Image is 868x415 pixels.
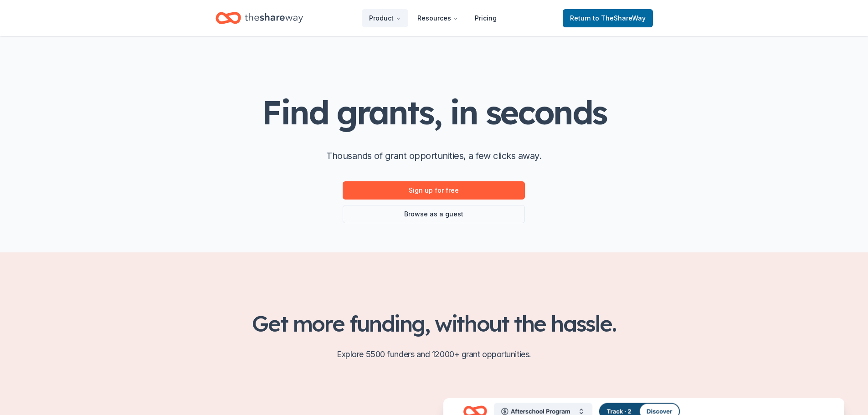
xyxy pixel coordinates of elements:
[216,7,303,29] a: Home
[410,9,466,27] button: Resources
[467,9,504,27] a: Pricing
[563,9,653,27] a: Returnto TheShareWay
[343,181,525,200] a: Sign up for free
[343,205,525,223] a: Browse as a guest
[362,9,408,27] button: Product
[362,7,504,29] nav: Main
[593,14,646,22] span: to TheShareWay
[326,149,541,163] p: Thousands of grant opportunities, a few clicks away.
[216,347,653,362] p: Explore 5500 funders and 12000+ grant opportunities.
[570,13,646,24] span: Return
[216,311,653,336] h2: Get more funding, without the hassle.
[262,94,606,130] h1: Find grants, in seconds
